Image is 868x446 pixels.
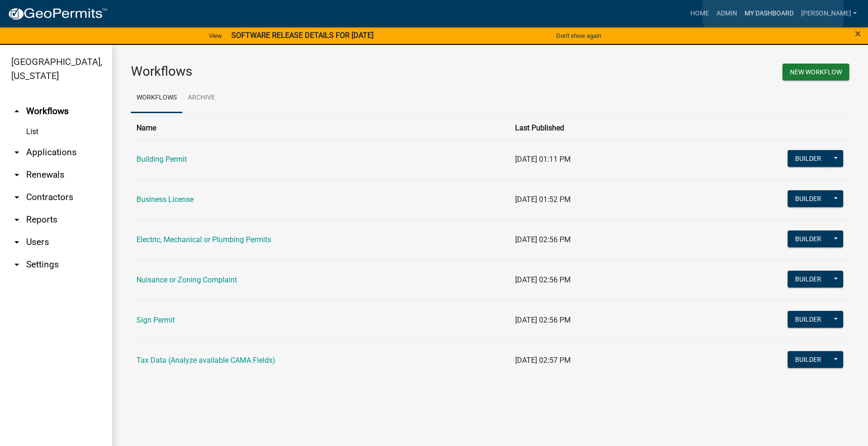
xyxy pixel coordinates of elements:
[11,237,22,248] i: arrow_drop_down
[131,116,509,139] th: Name
[136,235,271,244] a: Electric, Mechanical or Plumbing Permits
[855,27,861,40] span: ×
[782,64,849,80] button: New Workflow
[136,356,275,365] a: Tax Data (Analyze available CAMA Fields)
[515,356,571,365] span: [DATE] 02:57 PM
[788,351,829,368] button: Builder
[131,64,483,79] h3: Workflows
[552,28,605,43] button: Don't show again
[713,5,741,22] a: Admin
[11,214,22,225] i: arrow_drop_down
[136,316,175,324] a: Sign Permit
[788,230,829,247] button: Builder
[515,155,571,164] span: [DATE] 01:11 PM
[788,150,829,167] button: Builder
[136,275,237,284] a: Nuisance or Zoning Complaint
[136,155,187,164] a: Building Permit
[11,106,22,117] i: arrow_drop_up
[11,147,22,158] i: arrow_drop_down
[11,169,22,180] i: arrow_drop_down
[741,5,797,22] a: My Dashboard
[11,259,22,270] i: arrow_drop_down
[131,83,182,113] a: Workflows
[687,5,713,22] a: Home
[136,195,194,204] a: Business License
[797,5,861,22] a: [PERSON_NAME]
[11,192,22,203] i: arrow_drop_down
[182,83,221,113] a: Archive
[509,116,678,139] th: Last Published
[231,31,373,40] strong: SOFTWARE RELEASE DETAILS FOR [DATE]
[515,275,571,284] span: [DATE] 02:56 PM
[855,28,861,39] button: Close
[788,271,829,288] button: Builder
[515,316,571,324] span: [DATE] 02:56 PM
[788,311,829,328] button: Builder
[515,195,571,204] span: [DATE] 01:52 PM
[515,235,571,244] span: [DATE] 02:56 PM
[205,28,226,43] a: View
[788,190,829,207] button: Builder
